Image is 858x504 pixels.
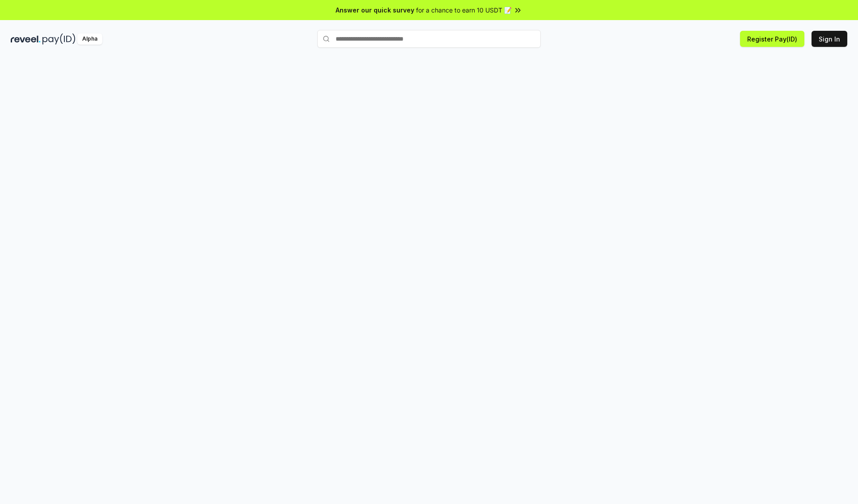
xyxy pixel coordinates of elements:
img: pay_id [42,33,76,45]
button: Register Pay(ID) [740,31,804,47]
img: reveel_dark [11,33,41,45]
span: Answer our quick survey [336,5,414,15]
button: Sign In [812,31,847,47]
span: for a chance to earn 10 USDT 📝 [416,5,512,15]
div: Alpha [77,33,102,45]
